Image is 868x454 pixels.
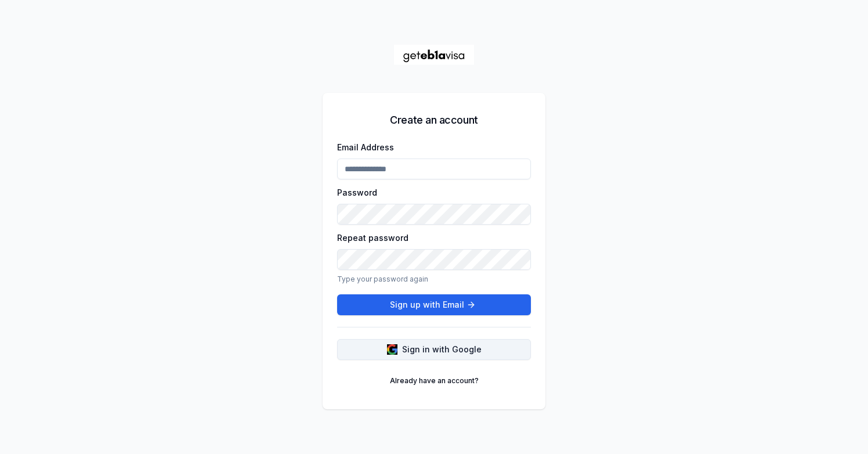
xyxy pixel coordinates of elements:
[387,344,397,355] img: google logo
[337,188,377,197] label: Password
[337,339,531,360] button: Sign in with Google
[337,233,408,243] label: Repeat password
[393,45,475,65] a: Home Page
[337,294,531,315] button: Sign up with Email
[393,45,475,65] img: geteb1avisa logo
[383,372,486,390] a: Already have an account?
[337,142,394,152] label: Email Address
[337,275,531,289] p: Type your password again
[390,112,478,128] h5: Create an account
[402,344,482,355] span: Sign in with Google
